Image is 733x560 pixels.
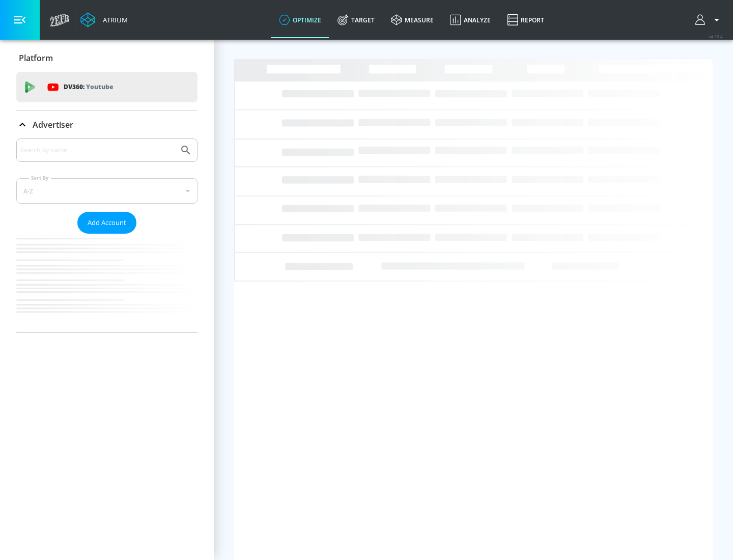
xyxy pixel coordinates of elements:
a: measure [383,2,442,38]
div: Platform [16,44,198,72]
span: v 4.25.4 [709,34,723,39]
a: Atrium [80,12,128,27]
input: Search by name [20,144,175,157]
div: Advertiser [16,138,198,332]
nav: list of Advertiser [16,234,198,332]
button: Add Account [77,212,136,234]
div: Advertiser [16,110,198,139]
div: A-Z [16,178,198,204]
a: Report [499,2,552,38]
a: Target [329,2,383,38]
span: Add Account [88,217,126,229]
div: Atrium [99,15,128,24]
p: Advertiser [33,119,73,130]
a: Analyze [442,2,499,38]
div: DV360: Youtube [16,72,198,102]
p: Youtube [86,81,113,92]
p: DV360: [64,81,113,93]
label: Sort By [29,175,51,181]
p: Platform [19,52,53,64]
a: optimize [271,2,329,38]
